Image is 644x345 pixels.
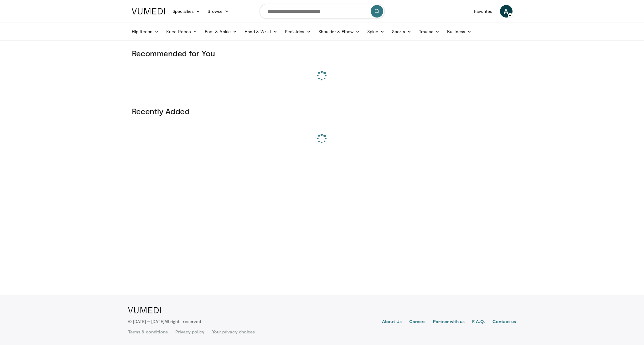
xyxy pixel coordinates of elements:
[128,318,201,325] p: © [DATE] – [DATE]
[433,318,465,326] a: Partner with us
[128,329,168,335] a: Terms & conditions
[281,25,315,38] a: Pediatrics
[132,106,513,116] h3: Recently Added
[500,5,513,18] a: A
[128,307,161,313] img: VuMedi Logo
[162,25,201,38] a: Knee Recon
[175,329,204,335] a: Privacy policy
[470,5,496,18] a: Favorites
[164,319,201,324] span: All rights reserved
[132,8,165,14] img: VuMedi Logo
[241,25,281,38] a: Hand & Wrist
[443,25,475,38] a: Business
[212,329,255,335] a: Your privacy choices
[132,48,513,58] h3: Recommended for You
[169,5,204,18] a: Specialties
[415,25,444,38] a: Trauma
[201,25,241,38] a: Foot & Ankle
[315,25,363,38] a: Shoulder & Elbow
[409,318,426,326] a: Careers
[388,25,415,38] a: Sports
[492,318,516,326] a: Contact us
[204,5,233,18] a: Browse
[382,318,402,326] a: About Us
[260,4,385,19] input: Search topics, interventions
[363,25,388,38] a: Spine
[472,318,485,326] a: F.A.Q.
[128,25,163,38] a: Hip Recon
